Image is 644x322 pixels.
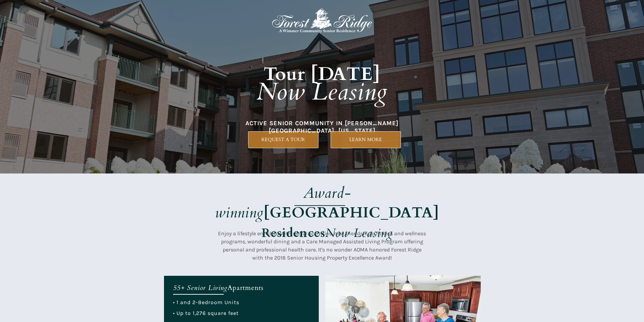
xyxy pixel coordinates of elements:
a: LEARN MORE [331,131,401,148]
span: ACTIVE SENIOR COMMUNITY IN [PERSON_NAME][GEOGRAPHIC_DATA], [US_STATE] [245,119,399,134]
em: 55+ Senior Living [173,283,228,292]
span: LEARN MORE [331,137,401,142]
strong: Residences [262,225,325,241]
em: Now Leasing [257,76,387,108]
a: REQUEST A TOUR [248,131,318,148]
span: Apartments [228,283,264,292]
strong: [GEOGRAPHIC_DATA] [264,203,439,223]
span: • Up to 1,276 square feet [173,310,239,316]
em: Now Leasing [325,225,393,241]
strong: Tour [DATE] [264,62,381,87]
span: REQUEST A TOUR [248,137,318,142]
em: Award-winning [215,183,351,223]
span: • 1 and 2-Bedroom Units [173,299,239,305]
